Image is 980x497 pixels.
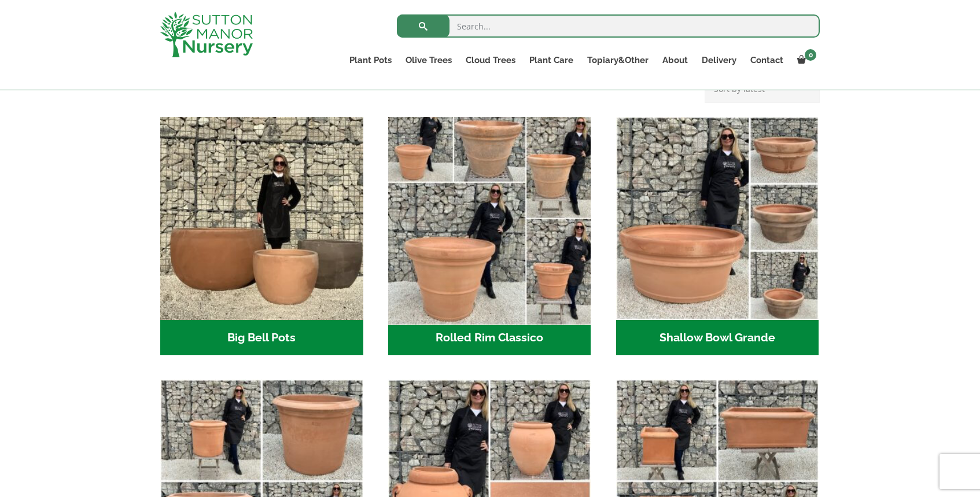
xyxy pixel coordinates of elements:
[522,52,580,68] a: Plant Care
[616,117,819,320] img: Shallow Bowl Grande
[655,52,695,68] a: About
[399,52,459,68] a: Olive Trees
[160,117,363,320] img: Big Bell Pots
[616,117,819,355] a: Visit product category Shallow Bowl Grande
[616,320,819,356] h2: Shallow Bowl Grande
[695,52,743,68] a: Delivery
[160,12,253,57] img: logo
[805,49,816,61] span: 0
[383,112,596,325] img: Rolled Rim Classico
[342,52,399,68] a: Plant Pots
[397,14,820,38] input: Search...
[388,320,591,356] h2: Rolled Rim Classico
[459,52,522,68] a: Cloud Trees
[160,320,363,356] h2: Big Bell Pots
[160,117,363,355] a: Visit product category Big Bell Pots
[790,52,820,68] a: 0
[580,52,655,68] a: Topiary&Other
[388,117,591,355] a: Visit product category Rolled Rim Classico
[743,52,790,68] a: Contact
